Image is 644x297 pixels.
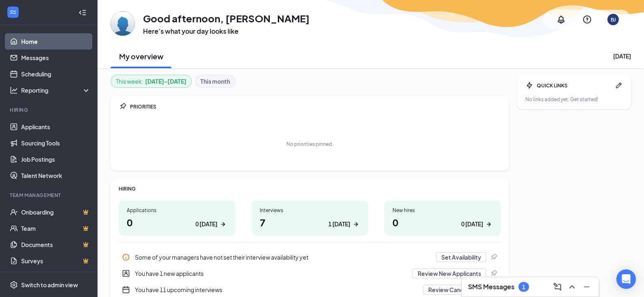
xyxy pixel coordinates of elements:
a: New hires00 [DATE]ArrowRight [384,200,501,236]
b: This month [200,77,230,86]
a: Applicants [21,119,91,135]
div: Switch to admin view [21,281,78,289]
div: No links added yet. Get started! [525,96,623,103]
svg: Collapse [78,9,87,17]
div: 1 [522,284,525,290]
h2: My overview [119,51,163,61]
h1: Good afternoon, [PERSON_NAME] [143,11,310,25]
a: Scheduling [21,66,91,82]
a: InfoSome of your managers have not set their interview availability yetSet AvailabilityPin [119,249,501,265]
svg: Pen [615,81,623,89]
a: DocumentsCrown [21,236,91,253]
svg: Pin [490,269,498,277]
svg: Pin [119,102,127,111]
a: Messages [21,50,91,66]
img: Brittany Johanson [111,11,135,36]
h3: SMS Messages [468,282,514,291]
svg: Settings [10,281,18,289]
div: Open Intercom Messenger [616,269,636,289]
div: Some of your managers have not set their interview availability yet [119,249,501,265]
svg: ArrowRight [219,220,227,228]
div: New hires [392,207,493,214]
svg: Notifications [556,15,566,24]
div: 0 [DATE] [195,220,217,228]
button: Review New Applicants [412,269,486,278]
a: UserEntityYou have 1 new applicantsReview New ApplicantsPin [119,265,501,282]
div: You have 1 new applicants [135,269,408,277]
svg: WorkstreamLogo [9,8,17,16]
a: Job Postings [21,151,91,167]
svg: UserEntity [122,269,130,277]
a: SurveysCrown [21,253,91,269]
a: Talent Network [21,167,91,184]
svg: ChevronUp [567,282,577,292]
a: Sourcing Tools [21,135,91,151]
h3: Here’s what your day looks like [143,27,310,36]
div: PRIORITIES [130,103,501,110]
a: Home [21,33,91,50]
div: 1 [DATE] [328,220,350,228]
div: Applications [127,207,227,214]
div: HIRING [119,185,501,192]
div: QUICK LINKS [537,82,611,89]
div: You have 11 upcoming interviews [135,286,418,294]
div: [DATE] [613,52,631,60]
svg: ComposeMessage [553,282,562,292]
svg: Minimize [582,282,592,292]
svg: Info [122,253,130,261]
button: Minimize [579,280,592,293]
svg: ArrowRight [485,220,493,228]
svg: ArrowRight [352,220,360,228]
h1: 7 [260,215,360,229]
button: ChevronUp [565,280,578,293]
div: Some of your managers have not set their interview availability yet [135,253,431,261]
button: Set Availability [436,252,486,262]
button: ComposeMessage [550,280,563,293]
svg: Analysis [10,86,18,94]
a: TeamCrown [21,220,91,236]
a: OnboardingCrown [21,204,91,220]
svg: CalendarNew [122,286,130,294]
div: Reporting [21,86,91,94]
b: [DATE] - [DATE] [145,77,186,86]
svg: QuestionInfo [582,15,592,24]
div: You have 1 new applicants [119,265,501,282]
svg: Pin [490,253,498,261]
button: Review Candidates [423,285,486,295]
div: 0 [DATE] [461,220,483,228]
a: Applications00 [DATE]ArrowRight [119,200,235,236]
div: Team Management [10,192,89,199]
div: BJ [611,16,616,23]
svg: Bolt [525,81,533,89]
h1: 0 [392,215,493,229]
div: Hiring [10,106,89,113]
h1: 0 [127,215,227,229]
div: This week : [116,77,186,86]
a: Interviews71 [DATE]ArrowRight [252,200,368,236]
div: No priorities pinned. [286,141,333,147]
div: Interviews [260,207,360,214]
